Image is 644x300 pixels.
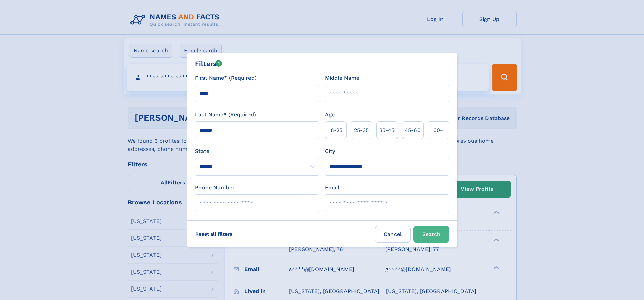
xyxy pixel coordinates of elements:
button: Search [413,226,449,243]
span: 18‑25 [329,126,342,134]
span: 35‑45 [379,126,395,134]
label: Reset all filters [191,226,237,242]
span: 25‑35 [354,126,369,134]
label: State [195,147,319,155]
label: Last Name* (Required) [195,111,256,119]
span: 60+ [433,126,444,134]
label: Age [325,111,335,119]
label: City [325,147,335,155]
div: Filters [195,59,222,69]
span: 45‑60 [405,126,421,134]
label: Email [325,184,339,192]
label: First Name* (Required) [195,74,257,82]
label: Cancel [375,226,411,243]
label: Phone Number [195,184,235,192]
label: Middle Name [325,74,359,82]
